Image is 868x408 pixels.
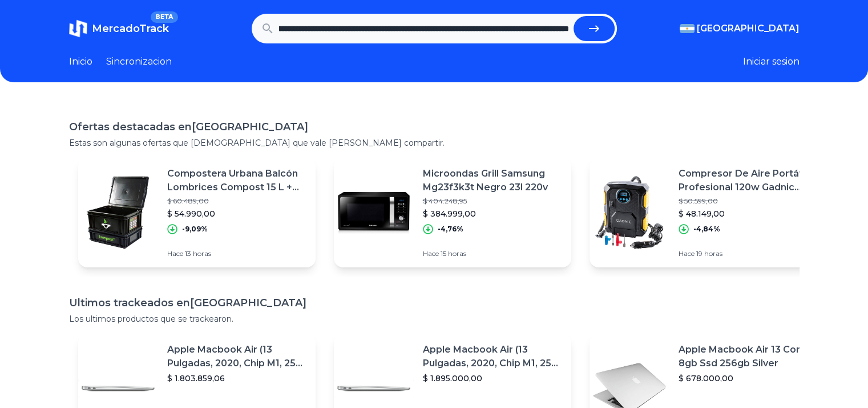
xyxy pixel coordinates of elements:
[92,22,169,35] span: MercadoTrack
[679,249,818,258] p: Hace 19 horas
[679,167,818,194] p: Compresor De Aire Portátil Profesional 120w Gadnic Boquillas
[423,167,562,194] p: Microondas Grill Samsung Mg23f3k3t Negro 23l 220v
[106,55,172,69] a: Sincronizacion
[423,343,562,370] p: Apple Macbook Air (13 Pulgadas, 2020, Chip M1, 256 Gb De Ssd, 8 Gb De Ram) - Plata
[334,173,414,253] img: Featured image
[679,373,818,384] p: $ 678.000,00
[423,208,562,219] p: $ 384.999,00
[423,249,562,258] p: Hace 15 horas
[167,249,306,258] p: Hace 13 horas
[679,197,818,206] p: $ 50.599,00
[680,22,800,35] button: [GEOGRAPHIC_DATA]
[590,173,669,253] img: Featured image
[69,137,800,149] p: Estas son algunas ofertas que [DEMOGRAPHIC_DATA] que vale [PERSON_NAME] compartir.
[590,158,827,267] a: Featured imageCompresor De Aire Portátil Profesional 120w Gadnic Boquillas$ 50.599,00$ 48.149,00-...
[69,55,92,69] a: Inicio
[167,208,306,219] p: $ 54.990,00
[182,225,208,234] p: -9,09%
[680,24,695,33] img: Argentina
[697,22,800,35] span: [GEOGRAPHIC_DATA]
[151,11,177,23] span: BETA
[78,158,316,267] a: Featured imageCompostera Urbana Balcón Lombrices Compost 15 L + Envío$ 60.489,00$ 54.990,00-9,09%...
[438,225,463,234] p: -4,76%
[69,295,800,311] h1: Ultimos trackeados en [GEOGRAPHIC_DATA]
[743,55,800,69] button: Iniciar sesion
[69,19,169,38] a: MercadoTrackBETA
[69,119,800,135] h1: Ofertas destacadas en [GEOGRAPHIC_DATA]
[69,313,800,325] p: Los ultimos productos que se trackearon.
[423,373,562,384] p: $ 1.895.000,00
[679,343,818,370] p: Apple Macbook Air 13 Core I5 8gb Ssd 256gb Silver
[69,19,87,38] img: MercadoTrack
[167,197,306,206] p: $ 60.489,00
[78,173,158,253] img: Featured image
[423,197,562,206] p: $ 404.248,95
[167,343,306,370] p: Apple Macbook Air (13 Pulgadas, 2020, Chip M1, 256 Gb De Ssd, 8 Gb De Ram) - Plata
[334,158,571,267] a: Featured imageMicroondas Grill Samsung Mg23f3k3t Negro 23l 220v$ 404.248,95$ 384.999,00-4,76%Hace...
[679,208,818,219] p: $ 48.149,00
[167,373,306,384] p: $ 1.803.859,06
[693,225,720,234] p: -4,84%
[167,167,306,194] p: Compostera Urbana Balcón Lombrices Compost 15 L + Envío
